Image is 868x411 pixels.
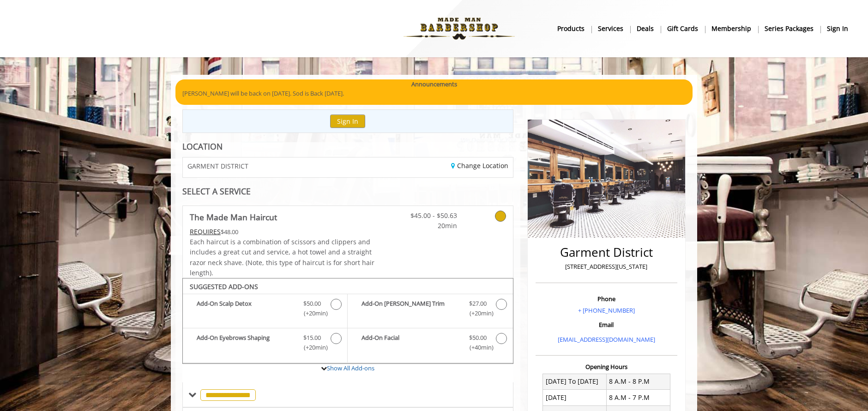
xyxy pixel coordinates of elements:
[396,3,523,54] img: Made Man Barbershop logo
[182,187,513,196] div: SELECT A SERVICE
[190,227,375,237] div: $48.00
[661,22,705,35] a: Gift cardsgift cards
[469,299,487,308] span: $27.00
[557,24,585,34] b: products
[538,296,675,302] h3: Phone
[411,79,457,89] b: Announcements
[190,237,374,277] span: Each haircut is a combination of scissors and clippers and includes a great cut and service, a ho...
[330,115,365,128] button: Sign In
[327,364,374,372] a: Show All Add-ons
[403,211,457,221] span: $45.00 - $50.63
[538,262,675,272] p: [STREET_ADDRESS][US_STATE]
[543,390,607,405] td: [DATE]
[630,22,661,35] a: DealsDeals
[606,390,670,405] td: 8 A.M - 7 P.M
[182,89,686,98] p: [PERSON_NAME] will be back on [DATE]. Sod is Back [DATE].
[190,282,258,291] b: SUGGESTED ADD-ONS
[827,24,848,34] b: sign in
[578,306,635,314] a: + [PHONE_NUMBER]
[464,308,491,318] span: (+20min )
[197,333,294,352] b: Add-On Eyebrows Shaping
[352,299,508,320] label: Add-On Beard Trim
[303,333,321,343] span: $15.00
[187,333,343,355] label: Add-On Eyebrows Shaping
[362,299,459,318] b: Add-On [PERSON_NAME] Trim
[352,333,508,355] label: Add-On Facial
[303,299,321,308] span: $50.00
[362,333,459,352] b: Add-On Facial
[551,22,591,35] a: Productsproducts
[182,278,513,364] div: The Made Man Haircut Add-onS
[451,161,508,170] a: Change Location
[765,24,814,34] b: Series packages
[403,221,457,231] span: 20min
[637,24,654,34] b: Deals
[190,227,221,236] span: This service needs some Advance to be paid before we block your appointment
[190,211,277,224] b: The Made Man Haircut
[538,246,675,259] h2: Garment District
[464,343,491,352] span: (+40min )
[711,24,751,34] b: Membership
[606,374,670,389] td: 8 A.M - 8 P.M
[820,22,855,35] a: sign insign in
[299,343,326,352] span: (+20min )
[187,163,248,169] span: GARMENT DISTRICT
[705,22,758,35] a: MembershipMembership
[299,308,326,318] span: (+20min )
[538,321,675,328] h3: Email
[469,333,487,343] span: $50.00
[197,299,294,318] b: Add-On Scalp Detox
[591,22,630,35] a: ServicesServices
[667,24,698,34] b: gift cards
[758,22,820,35] a: Series packagesSeries packages
[598,24,623,34] b: Services
[558,335,655,344] a: [EMAIL_ADDRESS][DOMAIN_NAME]
[187,299,343,320] label: Add-On Scalp Detox
[536,363,677,370] h3: Opening Hours
[182,141,223,152] b: LOCATION
[543,374,607,389] td: [DATE] To [DATE]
